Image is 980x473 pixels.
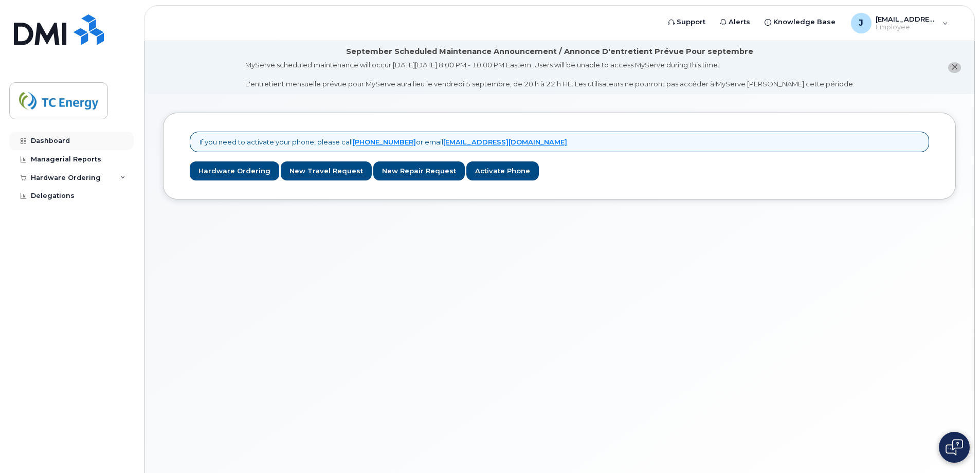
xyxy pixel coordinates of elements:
[373,161,465,180] a: New Repair Request
[199,137,567,147] p: If you need to activate your phone, please call or email
[353,138,416,146] a: [PHONE_NUMBER]
[946,439,963,456] img: Open chat
[245,60,855,89] div: MyServe scheduled maintenance will occur [DATE][DATE] 8:00 PM - 10:00 PM Eastern. Users will be u...
[190,161,279,180] a: Hardware Ordering
[948,62,961,73] button: close notification
[443,138,567,146] a: [EMAIL_ADDRESS][DOMAIN_NAME]
[281,161,372,180] a: New Travel Request
[346,46,753,57] div: September Scheduled Maintenance Announcement / Annonce D'entretient Prévue Pour septembre
[466,161,539,180] a: Activate Phone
